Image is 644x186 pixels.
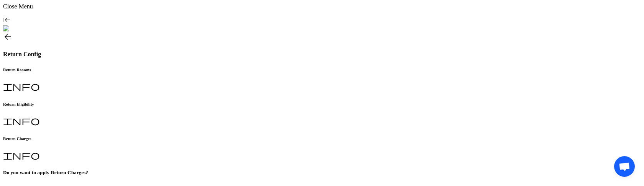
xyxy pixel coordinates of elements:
span: info [3,150,40,160]
div: Open chat [614,156,635,177]
h5: Do you want to apply Return Charges? [3,170,641,176]
span: info [3,82,40,91]
h6: Return Charges [3,136,641,141]
h6: Return Eligibility [3,102,641,106]
span: info [3,116,40,125]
